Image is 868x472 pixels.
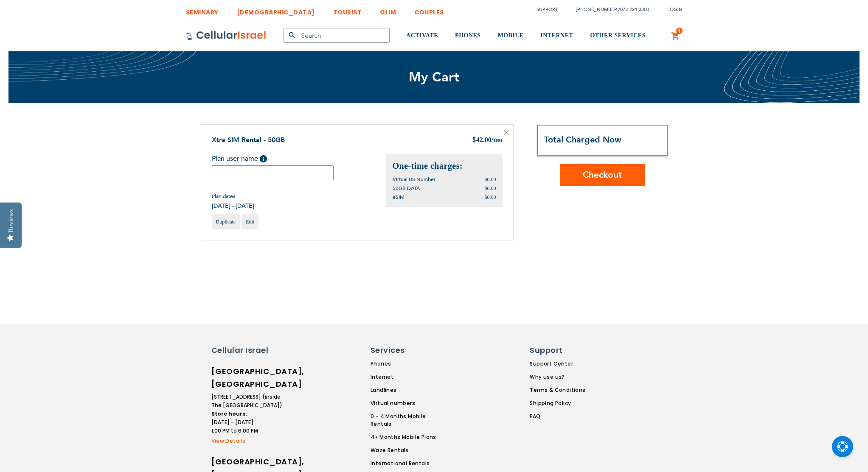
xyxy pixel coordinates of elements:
[472,135,503,145] div: 42.00
[540,32,573,39] span: INTERNET
[393,176,435,183] span: Virtual US Number
[472,136,476,145] span: $
[211,410,247,417] strong: Store hours:
[485,176,496,182] span: $0.00
[237,2,315,18] a: [DEMOGRAPHIC_DATA]
[371,399,448,407] a: Virtual numbers
[393,185,420,192] span: 50GB DATA
[530,413,585,420] a: FAQ
[186,31,267,41] img: Cellular Israel Logo
[560,164,645,186] button: Checkout
[590,20,646,52] a: OTHER SERVICES
[371,433,448,441] a: 4+ Months Mobile Plans
[212,214,240,229] a: Duplicate
[211,437,284,445] a: View Details
[409,68,460,86] span: My Cart
[530,345,580,356] h6: Support
[540,20,573,52] a: INTERNET
[590,32,646,39] span: OTHER SERVICES
[406,20,438,52] a: ACTIVATE
[211,345,284,356] h6: Cellular Israel
[260,155,267,162] span: Help
[455,32,481,39] span: PHONES
[212,193,254,200] span: Plan dates
[671,31,680,41] a: 1
[530,373,585,381] a: Why use us?
[620,6,649,13] a: 072-224-3300
[498,32,524,39] span: MOBILE
[530,399,585,407] a: Shipping Policy
[583,169,622,181] span: Checkout
[576,6,618,13] a: [PHONE_NUMBER]
[333,2,362,18] a: TOURIST
[371,447,448,454] a: Waze Rentals
[406,32,438,39] span: ACTIVATE
[7,209,15,232] div: Reviews
[567,3,649,16] li: /
[667,6,683,13] span: Login
[485,185,496,191] span: $0.00
[371,386,448,394] a: Landlines
[530,386,585,394] a: Terms & Conditions
[211,365,284,391] h6: [GEOGRAPHIC_DATA], [GEOGRAPHIC_DATA]
[371,413,448,428] a: 0 - 4 Months Mobile Rentals
[393,194,405,201] span: eSIM
[284,28,390,43] input: Search
[492,136,503,143] span: /mo
[414,2,444,18] a: COUPLES
[530,360,585,368] a: Support Center
[678,28,681,34] span: 1
[212,202,254,210] span: [DATE] - [DATE]
[380,2,396,18] a: OLIM
[455,20,481,52] a: PHONES
[544,134,621,145] strong: Total Charged Now
[186,2,219,18] a: SEMINARY
[371,345,443,356] h6: Services
[371,360,448,368] a: Phones
[212,135,285,145] a: Xtra SIM Rental - 50GB
[393,160,496,172] h2: One-time charges:
[485,194,496,200] span: $0.00
[216,219,236,225] span: Duplicate
[212,154,258,163] span: Plan user name
[537,6,558,13] a: Support
[498,20,524,52] a: MOBILE
[371,373,448,381] a: Internet
[371,460,448,467] a: International Rentals
[211,393,284,435] li: [STREET_ADDRESS] (inside The [GEOGRAPHIC_DATA]) [DATE] - [DATE]: 1:00 PM to 6:00 PM
[242,214,258,229] a: Edit
[246,219,254,225] span: Edit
